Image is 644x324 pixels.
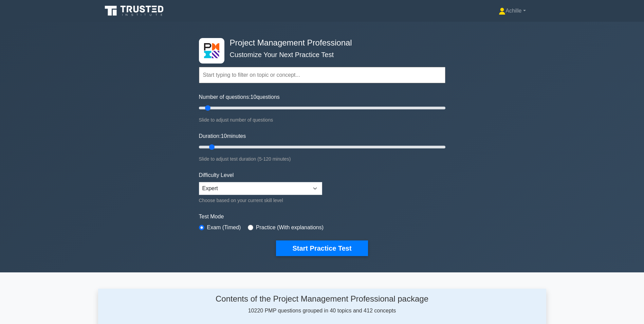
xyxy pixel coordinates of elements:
div: Slide to adjust number of questions [199,116,445,124]
a: Achille [482,4,542,18]
h4: Project Management Professional [227,38,412,48]
span: 10 [221,133,227,139]
label: Practice (With explanations) [256,223,324,232]
label: Duration: minutes [199,132,246,140]
div: Slide to adjust test duration (5-120 minutes) [199,155,445,163]
label: Test Mode [199,213,445,221]
input: Start typing to filter on topic or concept... [199,67,445,83]
label: Exam (Timed) [207,223,241,232]
label: Number of questions: questions [199,93,280,101]
button: Start Practice Test [276,240,368,256]
span: 10 [251,94,257,100]
label: Difficulty Level [199,171,234,179]
h4: Contents of the Project Management Professional package [162,294,482,304]
div: Choose based on your current skill level [199,196,322,204]
div: 10220 PMP questions grouped in 40 topics and 412 concepts [162,294,482,315]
